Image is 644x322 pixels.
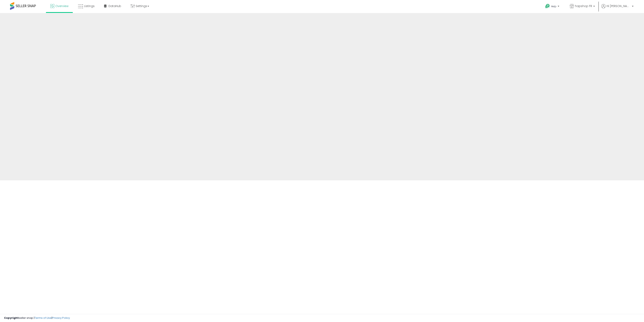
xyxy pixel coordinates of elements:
span: Hi [PERSON_NAME] [607,4,631,8]
span: Overview [55,4,68,8]
span: hapshop FR [575,4,592,8]
a: Help [542,1,563,13]
span: Help [551,5,556,8]
span: DataHub [108,4,121,8]
span: Listings [84,4,95,8]
a: Hi [PERSON_NAME] [601,4,634,13]
i: Get Help [545,4,550,9]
